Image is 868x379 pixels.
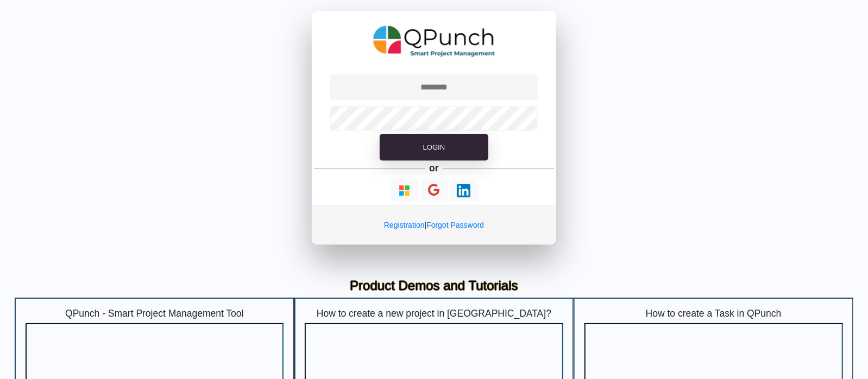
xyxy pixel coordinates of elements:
img: QPunch [373,22,495,61]
button: Continue With LinkedIn [449,180,478,201]
h3: Product Demos and Tutorials [23,278,845,294]
h5: How to create a Task in QPunch [584,308,843,319]
img: Loading... [457,184,470,197]
a: Forgot Password [426,221,484,229]
div: | [312,205,556,245]
span: Login [423,143,445,151]
h5: or [427,160,441,176]
h5: How to create a new project in [GEOGRAPHIC_DATA]? [305,308,563,319]
a: Registration [384,221,425,229]
h5: QPunch - Smart Project Management Tool [26,308,284,319]
button: Login [380,134,488,161]
button: Continue With Google [421,179,448,202]
img: Loading... [398,184,411,197]
button: Continue With Microsoft Azure [390,180,419,201]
